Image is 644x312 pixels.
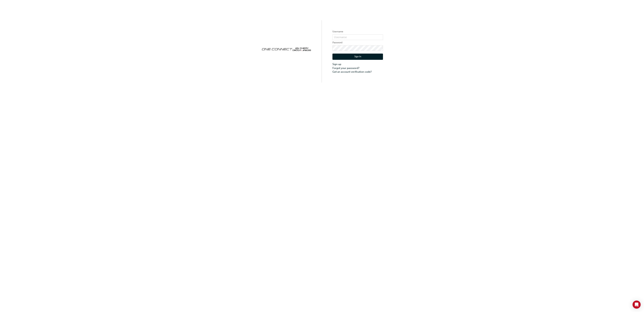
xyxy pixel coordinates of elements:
label: Password [332,41,383,45]
label: Username [332,30,383,34]
a: Got an account verification code? [332,70,383,74]
button: Sign In [332,54,383,60]
a: Forgot your password? [332,66,383,70]
div: Open Intercom Messenger [633,301,641,309]
a: Sign up [332,62,383,66]
input: Username [332,34,383,40]
img: oneconnect [261,44,312,53]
